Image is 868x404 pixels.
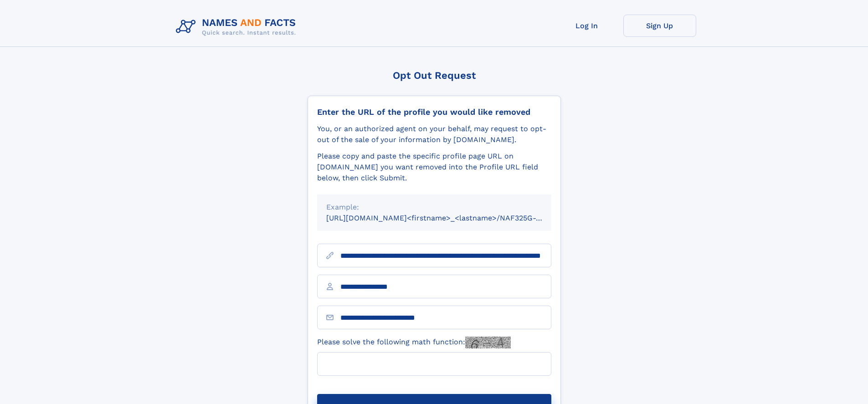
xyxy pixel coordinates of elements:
div: Opt Out Request [308,70,561,81]
img: Logo Names and Facts [172,15,303,39]
a: Sign Up [623,15,696,37]
div: Enter the URL of the profile you would like removed [317,107,551,117]
a: Log In [550,15,623,37]
small: [URL][DOMAIN_NAME]<firstname>_<lastname>/NAF325G-xxxxxxxx [326,214,569,222]
div: Please copy and paste the specific profile page URL on [DOMAIN_NAME] you want removed into the Pr... [317,151,551,184]
div: Example: [326,202,542,213]
label: Please solve the following math function: [317,337,511,348]
div: You, or an authorized agent on your behalf, may request to opt-out of the sale of your informatio... [317,123,551,145]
